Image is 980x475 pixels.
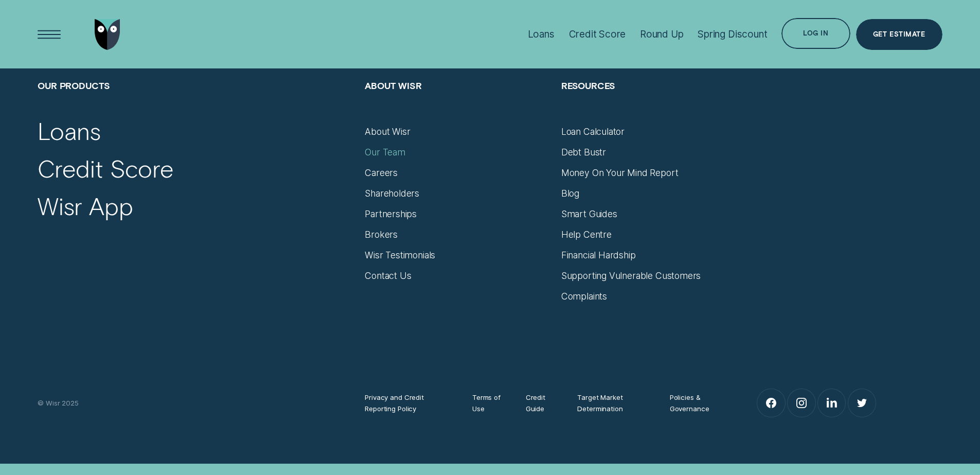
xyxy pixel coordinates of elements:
div: Loans [528,28,555,40]
a: Partnerships [365,208,417,220]
a: Loans [38,116,100,146]
a: Financial Hardship [561,250,636,261]
a: Credit Score [38,154,173,184]
a: Facebook [757,389,785,416]
div: Round Up [640,28,684,40]
button: Open Menu [34,19,65,50]
a: About Wisr [365,126,410,137]
a: Twitter [848,389,876,416]
a: Careers [365,167,398,179]
a: Privacy and Credit Reporting Policy [365,392,452,414]
a: Debt Bustr [561,147,606,158]
a: Loan Calculator [561,126,625,137]
a: Instagram [788,389,815,416]
a: Policies & Governance [670,392,725,414]
a: Shareholders [365,188,419,199]
a: Blog [561,188,579,199]
a: Wisr App [38,191,133,221]
button: Log in [781,18,850,49]
h2: Resources [561,80,746,126]
h2: Our Products [38,80,353,126]
a: Get Estimate [856,19,942,50]
div: © Wisr 2025 [32,397,359,409]
a: Supporting Vulnerable Customers [561,270,701,282]
img: Wisr [95,19,120,50]
a: Terms of Use [472,392,505,414]
div: Spring Discount [698,28,767,40]
a: Contact Us [365,270,411,282]
a: Credit Guide [526,392,557,414]
h2: About Wisr [365,80,549,126]
a: LinkedIn [818,389,845,416]
a: Complaints [561,291,607,302]
a: Help Centre [561,229,612,240]
div: Credit Score [569,28,626,40]
a: Brokers [365,229,398,240]
a: Our Team [365,147,405,158]
a: Wisr Testimonials [365,250,435,261]
a: Money On Your Mind Report [561,167,679,179]
a: Smart Guides [561,208,617,220]
a: Target Market Determination [577,392,649,414]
